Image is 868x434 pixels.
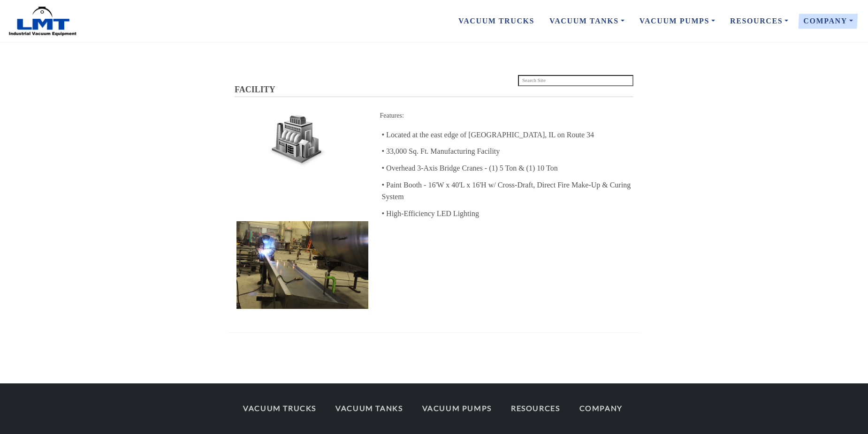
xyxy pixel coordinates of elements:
[503,398,569,418] a: Resources
[8,6,78,37] img: LMT
[266,109,327,169] img: Stacks Image 78
[327,398,411,418] a: Vacuum Tanks
[723,11,796,31] a: Resources
[236,221,368,309] img: Stacks Image 18551
[235,398,325,418] a: Vacuum Trucks
[451,11,542,31] a: Vacuum Trucks
[382,145,634,157] div: • 33,000 Sq. Ft. Manufacturing Facility
[382,179,634,203] div: • Paint Booth - 16'W x 40'L x 16'H w/ Cross-Draft, Direct Fire Make-Up & Curing System
[380,112,404,119] span: Features:
[571,398,631,418] a: Company
[382,129,634,141] div: • Located at the east edge of [GEOGRAPHIC_DATA], IL on Route 34
[632,11,723,31] a: Vacuum Pumps
[796,11,860,31] a: Company
[518,75,634,86] input: Search Site
[413,398,500,418] a: Vacuum Pumps
[382,208,634,220] div: • High-Efficiency LED Lighting
[542,11,632,31] a: Vacuum Tanks
[382,162,634,174] div: • Overhead 3-Axis Bridge Cranes - (1) 5 Ton & (1) 10 Ton
[235,85,275,94] span: FACILITY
